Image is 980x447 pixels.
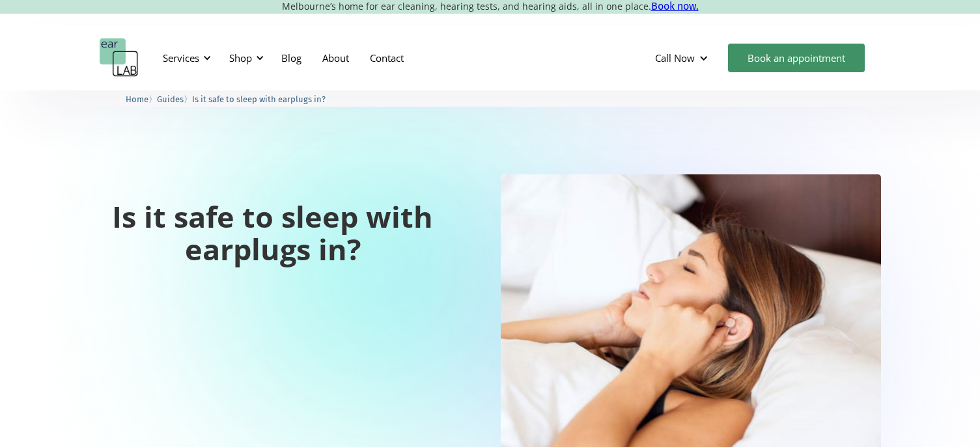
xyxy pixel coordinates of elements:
a: Contact [359,39,414,77]
div: Call Now [655,51,695,64]
div: Services [163,51,199,64]
a: Blog [271,39,312,77]
div: Services [155,38,215,77]
a: Is it safe to sleep with earplugs in? [192,92,326,105]
a: home [100,38,139,77]
a: Book an appointment [728,44,865,72]
span: Guides [157,94,184,104]
div: Shop [221,38,268,77]
h1: Is it safe to sleep with earplugs in? [100,200,446,265]
span: Is it safe to sleep with earplugs in? [192,94,326,104]
a: About [312,39,359,77]
div: Call Now [645,38,721,77]
li: 〉 [157,92,192,106]
a: Guides [157,92,184,105]
span: Home [126,94,148,104]
a: Home [126,92,148,105]
li: 〉 [126,92,157,106]
div: Shop [229,51,252,64]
